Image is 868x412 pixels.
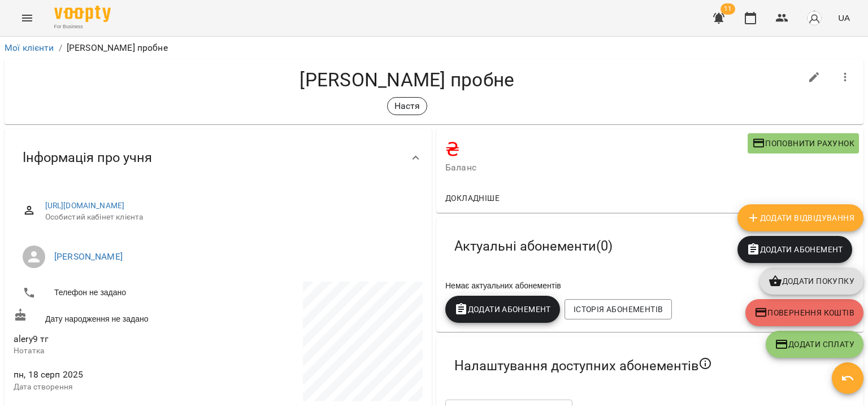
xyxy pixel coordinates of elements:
span: Додати Сплату [775,338,854,351]
p: Настя [394,99,420,113]
span: 11 [721,3,735,15]
p: [PERSON_NAME] пробне [67,41,168,55]
li: Телефон не задано [14,282,216,304]
button: Докладніше [441,188,504,208]
span: Поповнити рахунок [752,137,854,150]
a: [URL][DOMAIN_NAME] [45,201,125,210]
img: avatar_s.png [806,10,822,26]
div: Налаштування доступних абонементів [436,336,863,395]
button: Додати Сплату [766,331,863,358]
div: Дату народження не задано [11,306,218,327]
button: Поповнити рахунок [748,133,859,154]
span: Додати Абонемент [747,243,843,256]
li: / [59,41,62,55]
div: Настя [387,97,428,115]
span: Додати Абонемент [454,303,551,316]
h4: [PERSON_NAME] пробне [14,68,801,91]
nav: breadcrumb [5,41,863,55]
svg: Якщо не обрано жодного, клієнт зможе побачити всі публічні абонементи [698,357,712,370]
span: Додати покупку [769,274,854,288]
span: Історія абонементів [574,303,663,316]
span: alery9 тг [14,334,49,344]
a: Мої клієнти [5,42,54,53]
button: Додати Абонемент [445,296,560,323]
button: Menu [14,5,41,32]
button: Повернення коштів [745,299,863,326]
span: Додати Відвідування [747,211,854,225]
span: Особистий кабінет клієнта [45,212,414,223]
span: Повернення коштів [754,306,854,319]
span: пн, 18 серп 2025 [14,368,216,382]
div: Інформація про учня [5,129,432,187]
button: Додати покупку [759,268,863,295]
div: Немає актуальних абонементів [443,278,857,293]
img: Voopty Logo [54,6,111,22]
p: Нотатка [14,345,216,357]
span: UA [838,12,850,24]
span: Актуальні абонементи ( 0 ) [454,238,613,255]
p: Дата створення [14,382,216,393]
button: Додати Відвідування [737,204,863,231]
button: Історія абонементів [565,299,672,319]
div: Актуальні абонементи(0) [436,217,863,275]
span: For Business [54,23,111,30]
span: Інформація про учня [23,149,152,166]
a: [PERSON_NAME] [54,251,123,262]
h4: ₴ [445,138,748,161]
button: UA [834,7,854,28]
button: Додати Абонемент [737,236,852,263]
span: Докладніше [445,191,500,205]
span: Налаштування доступних абонементів [454,357,712,375]
span: Баланс [445,161,748,174]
